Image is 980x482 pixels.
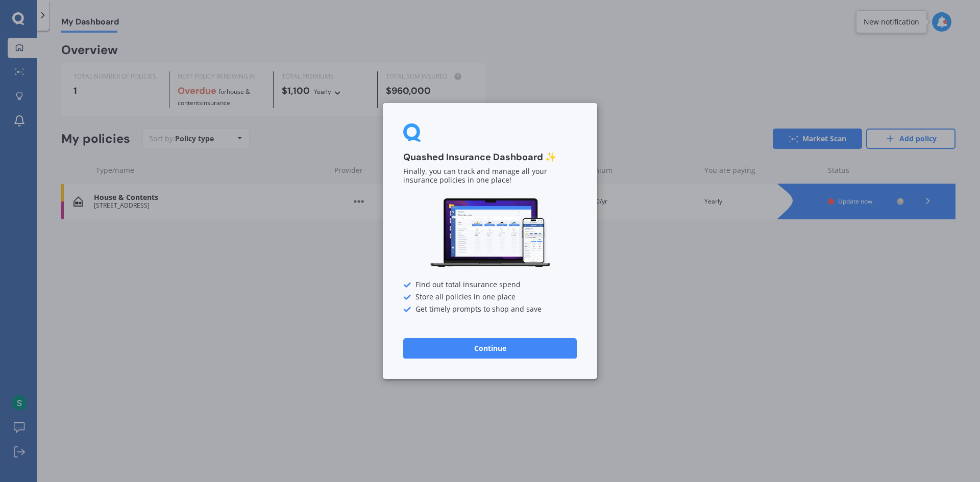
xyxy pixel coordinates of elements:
[403,151,577,163] h3: Quashed Insurance Dashboard ✨
[429,197,551,269] img: Dashboard
[403,306,577,314] div: Get timely prompts to shop and save
[403,281,577,289] div: Find out total insurance spend
[403,168,577,185] p: Finally, you can track and manage all your insurance policies in one place!
[403,293,577,301] div: Store all policies in one place
[403,338,577,359] button: Continue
